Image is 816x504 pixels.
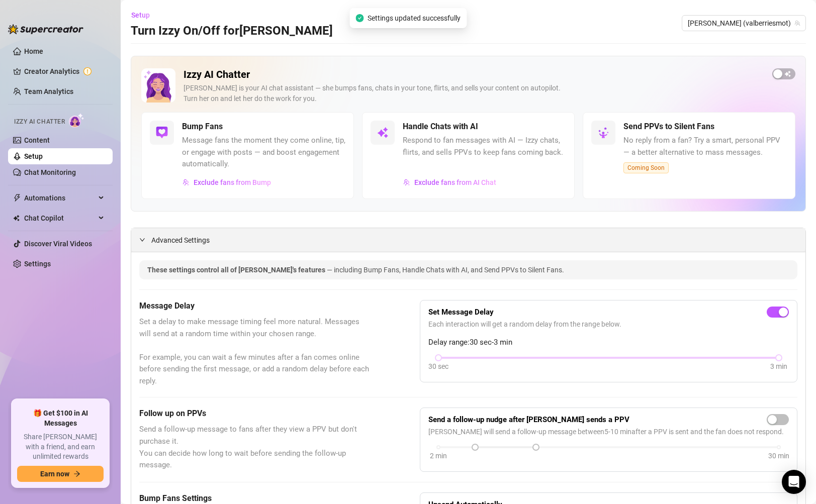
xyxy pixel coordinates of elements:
[40,470,69,478] span: Earn now
[768,450,789,461] div: 30 min
[182,174,271,190] button: Exclude fans from Bump
[73,470,80,477] span: arrow-right
[194,178,271,186] span: Exclude fans from Bump
[131,11,150,19] span: Setup
[147,266,327,274] span: These settings control all of [PERSON_NAME]'s features
[182,135,345,170] span: Message fans the moment they come online, tip, or engage with posts — and boost engagement automa...
[403,135,566,158] span: Respond to fan messages with AI — Izzy chats, flirts, and sells PPVs to keep fans coming back.
[430,450,447,461] div: 2 min
[13,215,20,222] img: Chat Copilot
[428,319,789,330] span: Each interaction will get a random delay from the range below.
[139,316,370,387] span: Set a delay to make message timing feel more natural. Messages will send at a random time within ...
[623,121,714,133] h5: Send PPVs to Silent Fans
[414,178,496,186] span: Exclude fans from AI Chat
[24,190,96,206] span: Automations
[403,179,410,186] img: svg%3e
[355,14,364,22] span: check-circle
[24,260,51,268] a: Settings
[182,121,223,133] h5: Bump Fans
[17,432,104,462] span: Share [PERSON_NAME] with a friend, and earn unlimited rewards
[403,121,478,133] h5: Handle Chats with AI
[69,113,84,128] img: AI Chatter
[688,16,800,31] span: Valeria (valberriesmot)
[782,470,806,494] div: Open Intercom Messenger
[139,234,151,245] div: expanded
[17,466,104,482] button: Earn nowarrow-right
[24,63,105,79] a: Creator Analytics exclamation-circle
[377,127,389,139] img: svg%3e
[24,136,50,144] a: Content
[770,361,787,372] div: 3 min
[794,20,800,26] span: team
[139,424,370,471] span: Send a follow-up message to fans after they view a PPV but don't purchase it. You can decide how ...
[183,179,190,186] img: svg%3e
[24,240,92,248] a: Discover Viral Videos
[151,235,210,246] span: Advanced Settings
[156,127,168,139] img: svg%3e
[623,162,669,173] span: Coming Soon
[428,308,494,317] strong: Set Message Delay
[24,87,73,95] a: Team Analytics
[131,23,333,39] h3: Turn Izzy On/Off for [PERSON_NAME]
[403,174,497,190] button: Exclude fans from AI Chat
[131,7,158,23] button: Setup
[24,210,96,226] span: Chat Copilot
[13,194,21,202] span: thunderbolt
[597,127,609,139] img: svg%3e
[428,361,448,372] div: 30 sec
[368,13,461,24] span: Settings updated successfully
[139,300,370,312] h5: Message Delay
[327,266,564,274] span: — including Bump Fans, Handle Chats with AI, and Send PPVs to Silent Fans.
[428,426,789,437] span: [PERSON_NAME] will send a follow-up message between 5 - 10 min after a PPV is sent and the fan do...
[428,415,629,424] strong: Send a follow-up nudge after [PERSON_NAME] sends a PPV
[139,408,370,420] h5: Follow up on PPVs
[17,409,104,428] span: 🎁 Get $100 in AI Messages
[24,152,43,160] a: Setup
[24,47,43,55] a: Home
[139,237,145,243] span: expanded
[8,24,83,34] img: logo-BBDzfeDw.svg
[184,83,764,104] div: [PERSON_NAME] is your AI chat assistant — she bumps fans, chats in your tone, flirts, and sells y...
[184,68,764,81] h2: Izzy AI Chatter
[623,135,787,158] span: No reply from a fan? Try a smart, personal PPV — a better alternative to mass messages.
[14,117,65,127] span: Izzy AI Chatter
[24,168,76,176] a: Chat Monitoring
[428,337,789,349] span: Delay range: 30 sec - 3 min
[141,68,175,103] img: Izzy AI Chatter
